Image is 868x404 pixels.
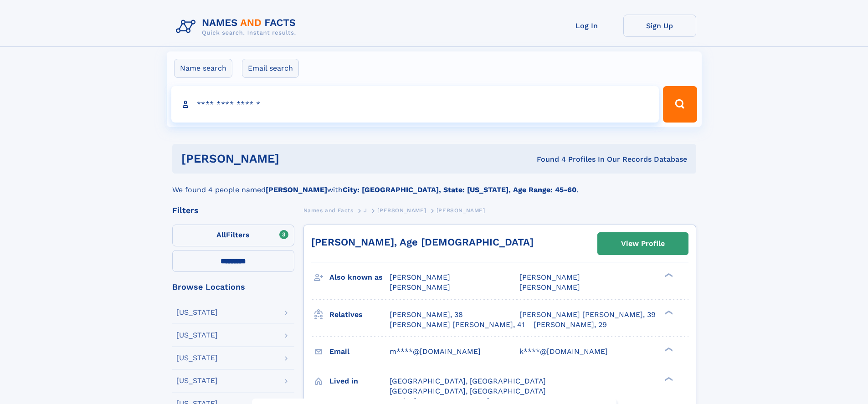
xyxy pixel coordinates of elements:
[172,225,294,246] label: Filters
[663,86,697,123] button: Search Button
[519,283,580,291] span: [PERSON_NAME]
[621,233,665,254] div: View Profile
[176,332,218,339] div: [US_STATE]
[329,344,390,359] h3: Email
[343,185,576,194] b: City: [GEOGRAPHIC_DATA], State: [US_STATE], Age Range: 45-60
[174,59,232,78] label: Name search
[390,320,524,330] a: [PERSON_NAME] [PERSON_NAME], 41
[519,273,580,281] span: [PERSON_NAME]
[390,310,463,320] a: [PERSON_NAME], 38
[329,307,390,322] h3: Relatives
[408,154,687,164] div: Found 4 Profiles In Our Records Database
[390,377,546,385] span: [GEOGRAPHIC_DATA], [GEOGRAPHIC_DATA]
[663,346,673,352] div: ❯
[216,230,226,239] span: All
[364,205,367,216] a: J
[437,207,485,214] span: [PERSON_NAME]
[172,174,696,195] div: We found 4 people named with .
[377,207,426,214] span: [PERSON_NAME]
[390,387,546,395] span: [GEOGRAPHIC_DATA], [GEOGRAPHIC_DATA]
[390,273,450,281] span: [PERSON_NAME]
[266,185,327,194] b: [PERSON_NAME]
[242,59,299,78] label: Email search
[623,15,696,37] a: Sign Up
[390,283,450,291] span: [PERSON_NAME]
[663,309,673,315] div: ❯
[176,309,218,316] div: [US_STATE]
[172,206,294,215] div: Filters
[550,15,623,37] a: Log In
[176,377,218,384] div: [US_STATE]
[172,15,303,39] img: Logo Names and Facts
[171,86,659,123] input: search input
[663,272,673,278] div: ❯
[181,153,408,164] h1: [PERSON_NAME]
[303,205,354,216] a: Names and Facts
[534,320,607,330] a: [PERSON_NAME], 29
[364,207,367,214] span: J
[663,376,673,382] div: ❯
[598,233,688,255] a: View Profile
[176,354,218,362] div: [US_STATE]
[329,270,390,285] h3: Also known as
[329,373,390,389] h3: Lived in
[172,283,294,291] div: Browse Locations
[519,310,656,320] a: [PERSON_NAME] [PERSON_NAME], 39
[377,205,426,216] a: [PERSON_NAME]
[311,236,534,248] a: [PERSON_NAME], Age [DEMOGRAPHIC_DATA]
